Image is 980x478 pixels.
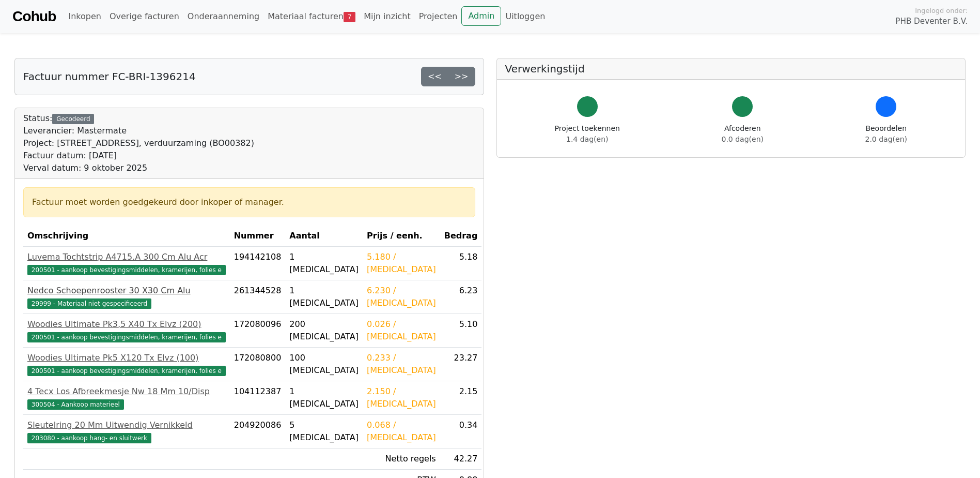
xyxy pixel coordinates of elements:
[230,226,286,247] th: Nummer
[566,135,608,143] span: 1.4 dag(en)
[230,314,286,348] td: 172080096
[505,63,957,75] h5: Verwerkingstijd
[183,6,263,27] a: Onderaanneming
[230,247,286,280] td: 194142108
[440,247,482,280] td: 5.18
[230,348,286,381] td: 172080800
[440,280,482,314] td: 6.23
[263,6,360,27] a: Materiaal facturen7
[27,366,226,376] span: 200501 - aankoop bevestigingsmiddelen, kramerijen, folies e
[289,352,359,377] div: 100 [MEDICAL_DATA]
[289,385,359,410] div: 1 [MEDICAL_DATA]
[289,419,359,444] div: 5 [MEDICAL_DATA]
[23,125,254,137] div: Leverancier: Mastermate
[23,137,254,150] div: Project: [STREET_ADDRESS], verduurzaming (BO00382)
[289,285,359,309] div: 1 [MEDICAL_DATA]
[23,150,254,162] div: Factuur datum: [DATE]
[363,449,440,470] td: Netto regels
[915,6,968,16] span: Ingelogd onder:
[865,123,907,145] div: Beoordelen
[440,415,482,449] td: 0.34
[289,251,359,276] div: 1 [MEDICAL_DATA]
[285,226,363,247] th: Aantal
[448,67,475,86] a: >>
[440,348,482,381] td: 23.27
[230,415,286,449] td: 204920086
[27,433,151,443] span: 203080 - aankoop hang- en sluitwerk
[27,251,226,276] a: Luvema Tochtstrip A4715.A 300 Cm Alu Acr200501 - aankoop bevestigingsmiddelen, kramerijen, folies e
[23,162,254,174] div: Verval datum: 9 oktober 2025
[27,285,226,309] a: Nedco Schoepenrooster 30 X30 Cm Alu29999 - Materiaal niet gespecificeerd
[363,226,440,247] th: Prijs / eenh.
[367,352,436,377] div: 0.233 / [MEDICAL_DATA]
[27,298,151,309] span: 29999 - Materiaal niet gespecificeerd
[27,385,226,398] div: 4 Tecx Los Afbreekmesje Nw 18 Mm 10/Disp
[27,399,124,410] span: 300504 - Aankoop materieel
[27,385,226,410] a: 4 Tecx Los Afbreekmesje Nw 18 Mm 10/Disp300504 - Aankoop materieel
[27,352,226,364] div: Woodies Ultimate Pk5 X120 Tx Elvz (100)
[421,67,448,86] a: <<
[230,381,286,415] td: 104112387
[461,6,501,26] a: Admin
[895,16,968,27] span: PHB Deventer B.V.
[27,318,226,331] div: Woodies Ultimate Pk3,5 X40 Tx Elvz (200)
[27,332,226,342] span: 200501 - aankoop bevestigingsmiddelen, kramerijen, folies e
[23,112,254,174] div: Status:
[367,285,436,309] div: 6.230 / [MEDICAL_DATA]
[367,318,436,343] div: 0.026 / [MEDICAL_DATA]
[440,314,482,348] td: 5.10
[27,265,226,275] span: 200501 - aankoop bevestigingsmiddelen, kramerijen, folies e
[27,285,226,297] div: Nedco Schoepenrooster 30 X30 Cm Alu
[367,419,436,444] div: 0.068 / [MEDICAL_DATA]
[722,135,764,143] span: 0.0 dag(en)
[27,251,226,263] div: Luvema Tochtstrip A4715.A 300 Cm Alu Acr
[367,385,436,410] div: 2.150 / [MEDICAL_DATA]
[415,6,462,27] a: Projecten
[344,12,355,22] span: 7
[27,318,226,343] a: Woodies Ultimate Pk3,5 X40 Tx Elvz (200)200501 - aankoop bevestigingsmiddelen, kramerijen, folies e
[440,381,482,415] td: 2.15
[289,318,359,343] div: 200 [MEDICAL_DATA]
[367,251,436,276] div: 5.180 / [MEDICAL_DATA]
[105,6,183,27] a: Overige facturen
[501,6,549,27] a: Uitloggen
[64,6,105,27] a: Inkopen
[27,419,226,444] a: Sleutelring 20 Mm Uitwendig Vernikkeld203080 - aankoop hang- en sluitwerk
[32,196,466,208] div: Factuur moet worden goedgekeurd door inkoper of manager.
[23,226,230,247] th: Omschrijving
[360,6,415,27] a: Mijn inzicht
[27,419,226,431] div: Sleutelring 20 Mm Uitwendig Vernikkeld
[27,352,226,377] a: Woodies Ultimate Pk5 X120 Tx Elvz (100)200501 - aankoop bevestigingsmiddelen, kramerijen, folies e
[440,449,482,470] td: 42.27
[52,114,94,124] div: Gecodeerd
[23,70,196,83] h5: Factuur nummer FC-BRI-1396214
[440,226,482,247] th: Bedrag
[12,4,56,29] a: Cohub
[865,135,907,143] span: 2.0 dag(en)
[722,123,764,145] div: Afcoderen
[555,123,620,145] div: Project toekennen
[230,280,286,314] td: 261344528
